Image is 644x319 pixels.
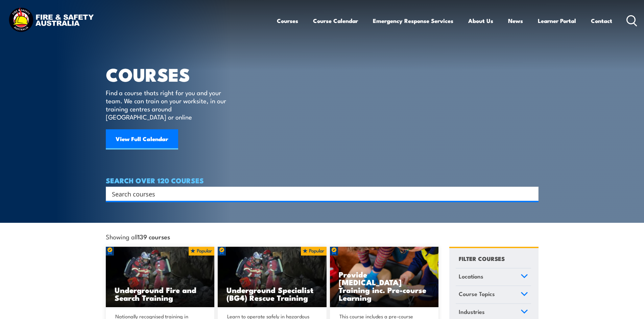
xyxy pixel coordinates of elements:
a: Emergency Response Services [373,12,453,30]
a: Provide [MEDICAL_DATA] Training inc. Pre-course Learning [330,247,439,308]
strong: 139 courses [138,232,170,241]
h1: COURSES [106,66,236,82]
span: Industries [459,307,485,316]
h3: Underground Fire and Search Training [115,286,206,301]
button: Search magnifier button [527,189,536,198]
h3: Underground Specialist (BG4) Rescue Training [226,286,318,301]
input: Search input [112,189,524,199]
img: Underground mine rescue [218,247,327,308]
a: Learner Portal [538,12,576,30]
a: Underground Fire and Search Training [106,247,215,308]
a: Course Calendar [313,12,358,30]
img: Low Voltage Rescue and Provide CPR [330,247,439,308]
a: Locations [456,268,531,286]
a: Underground Specialist (BG4) Rescue Training [218,247,327,308]
form: Search form [113,189,525,198]
h4: FILTER COURSES [459,254,505,263]
span: Locations [459,272,483,281]
a: News [508,12,523,30]
span: Course Topics [459,289,495,298]
a: Course Topics [456,286,531,303]
p: Find a course thats right for you and your team. We can train on your worksite, in our training c... [106,88,229,121]
span: Showing all [106,233,170,240]
img: Underground mine rescue [106,247,215,308]
h3: Provide [MEDICAL_DATA] Training inc. Pre-course Learning [339,270,430,301]
a: Courses [277,12,298,30]
a: View Full Calendar [106,129,178,150]
h4: SEARCH OVER 120 COURSES [106,177,539,184]
a: About Us [468,12,493,30]
a: Contact [591,12,612,30]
